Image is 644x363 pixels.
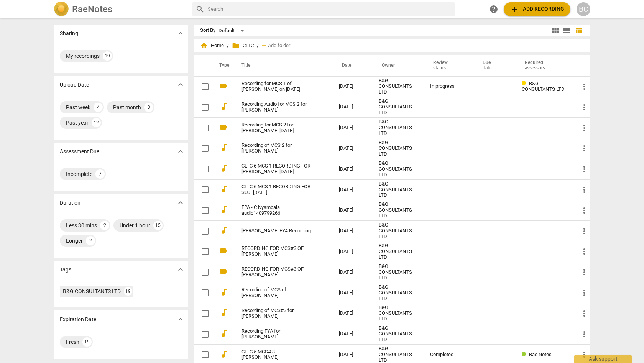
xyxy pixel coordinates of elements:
[200,28,215,33] div: Sort By
[379,119,418,136] div: B&G CONSULTANTS LTD
[489,5,498,14] span: help
[510,5,564,14] span: Add recording
[379,325,418,343] div: B&G CONSULTANTS LTD
[54,2,69,17] img: Logo
[550,25,561,36] button: Tile view
[66,119,89,126] div: Past year
[175,79,186,90] button: Show more
[510,5,519,14] span: add
[333,221,373,241] td: [DATE]
[94,103,103,112] div: 4
[66,103,90,111] div: Past week
[103,51,112,61] div: 19
[580,144,589,153] span: more_vert
[176,29,185,38] span: expand_more
[175,28,186,39] button: Show more
[522,80,529,86] span: Review status: in progress
[176,198,185,207] span: expand_more
[175,146,186,157] button: Show more
[176,147,185,156] span: expand_more
[580,103,589,112] span: more_vert
[379,305,418,322] div: B&G CONSULTANTS LTD
[219,226,228,235] span: audiotrack
[100,221,109,230] div: 2
[113,103,141,111] div: Past month
[379,181,418,199] div: B&G CONSULTANTS LTD
[200,42,208,49] span: home
[242,329,311,340] a: Recording FYA for [PERSON_NAME]
[580,227,589,236] span: more_vert
[219,246,228,255] span: videocam
[242,143,311,154] a: Recording of MCS 2 for [PERSON_NAME]
[86,236,95,245] div: 2
[424,55,473,76] th: Review status
[219,102,228,111] span: audiotrack
[195,5,205,14] span: search
[176,80,185,89] span: expand_more
[242,81,311,92] a: Recording for MCS 1 of [PERSON_NAME] on [DATE]
[242,246,311,257] a: RECORDING FOR MCS#3 OF [PERSON_NAME]
[522,80,565,92] span: B&G CONSULTANTS LTD
[213,55,232,76] th: Type
[153,221,163,230] div: 15
[92,118,101,127] div: 12
[580,206,589,215] span: more_vert
[379,222,418,240] div: B&G CONSULTANTS LTD
[242,163,311,175] a: CLTC 6 MCS 1 RECORDING FOR [PERSON_NAME] [DATE]
[333,303,373,324] td: [DATE]
[333,118,373,138] td: [DATE]
[124,287,132,296] div: 19
[379,161,418,178] div: B&G CONSULTANTS LTD
[219,267,228,276] span: videocam
[577,2,590,16] button: BC
[580,268,589,277] span: more_vert
[379,264,418,281] div: B&G CONSULTANTS LTD
[176,265,185,274] span: expand_more
[260,42,268,49] span: add
[54,2,186,17] a: LogoRaeNotes
[575,27,582,34] span: table_chart
[219,143,228,152] span: audiotrack
[333,159,373,179] td: [DATE]
[430,84,467,89] div: In progress
[257,43,259,49] span: /
[580,330,589,339] span: more_vert
[580,350,589,359] span: more_vert
[219,350,228,359] span: audiotrack
[333,76,373,97] td: [DATE]
[580,247,589,256] span: more_vert
[473,55,516,76] th: Due date
[573,25,584,36] button: Table view
[551,26,560,35] span: view_module
[219,287,228,297] span: audiotrack
[242,349,311,361] a: CLTC 5 MCS# 3 [PERSON_NAME]
[242,308,311,319] a: Recording of MCS#3 for [PERSON_NAME]
[219,184,228,194] span: audiotrack
[561,25,573,36] button: List view
[82,337,92,347] div: 19
[333,138,373,159] td: [DATE]
[580,185,589,194] span: more_vert
[60,81,89,89] p: Upload Date
[200,42,224,49] span: Home
[175,264,186,275] button: Show more
[60,199,80,207] p: Duration
[379,284,418,302] div: B&G CONSULTANTS LTD
[333,324,373,345] td: [DATE]
[242,266,311,278] a: RECORDING FOR MCS#3 OF [PERSON_NAME]
[379,78,418,95] div: B&G CONSULTANTS LTD
[60,30,78,38] p: Sharing
[232,42,254,49] span: CLTC
[66,338,79,346] div: Fresh
[333,200,373,221] td: [DATE]
[242,122,311,134] a: Recording for MCS 2 for [PERSON_NAME] [DATE]
[580,123,589,133] span: more_vert
[529,352,552,357] span: Rae Notes
[176,315,185,324] span: expand_more
[175,197,186,209] button: Show more
[333,97,373,118] td: [DATE]
[175,314,186,325] button: Show more
[63,287,121,295] div: B&G CONSULTANTS LTD
[580,288,589,297] span: more_vert
[219,123,228,132] span: videocam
